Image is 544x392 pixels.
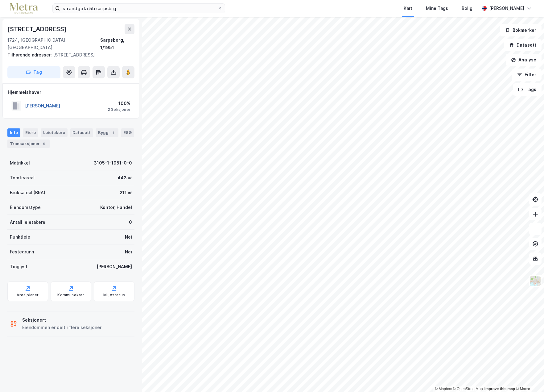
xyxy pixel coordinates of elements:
div: 1724, [GEOGRAPHIC_DATA], [GEOGRAPHIC_DATA] [7,36,100,51]
img: Z [530,275,541,287]
img: metra-logo.256734c3b2bbffee19d4.png [10,3,38,14]
div: Tinglyst [10,263,27,270]
div: [PERSON_NAME] [489,5,524,12]
div: Bruksareal (BRA) [10,189,45,196]
div: Transaksjoner [7,140,50,148]
div: Hjemmelshaver [8,89,134,96]
div: 100% [108,100,130,107]
button: Bokmerker [500,24,542,36]
div: Antall leietakere [10,219,45,226]
div: Tomteareal [10,174,35,181]
div: 2 Seksjoner [108,107,130,112]
div: ESG [121,128,134,137]
div: Arealplaner [17,293,39,298]
div: 5 [41,141,47,147]
div: Bolig [462,5,472,12]
span: Tilhørende adresser: [7,52,53,57]
iframe: Chat Widget [513,362,544,392]
button: Datasett [504,39,542,51]
a: Improve this map [484,387,515,391]
div: Datasett [70,128,93,137]
div: Sarpsborg, 1/1951 [100,36,134,51]
div: Mine Tags [426,5,448,12]
div: Eiendomstype [10,204,41,211]
div: Matrikkel [10,159,30,167]
div: Miljøstatus [103,293,125,298]
div: Eiere [23,128,38,137]
div: 0 [129,219,132,226]
button: Analyse [506,54,542,66]
div: Festegrunn [10,248,34,256]
div: Punktleie [10,233,30,241]
div: Seksjonert [22,316,101,324]
input: Søk på adresse, matrikkel, gårdeiere, leietakere eller personer [60,4,217,13]
a: Mapbox [435,387,452,391]
button: Filter [512,69,542,81]
div: [PERSON_NAME] [97,263,132,270]
button: Tags [513,83,542,96]
a: OpenStreetMap [453,387,483,391]
div: Nei [125,248,132,256]
div: Kontor, Handel [100,204,132,211]
div: 211 ㎡ [120,189,132,196]
div: Bygg [96,128,118,137]
div: Kommunekart [57,293,84,298]
div: 3105-1-1951-0-0 [94,159,132,167]
div: Eiendommen er delt i flere seksjoner [22,324,101,331]
div: Nei [125,233,132,241]
div: 443 ㎡ [117,174,132,181]
div: 1 [110,130,116,136]
div: Kontrollprogram for chat [513,362,544,392]
div: Leietakere [41,128,68,137]
div: Info [7,128,20,137]
div: [STREET_ADDRESS] [7,51,130,59]
button: Tag [7,66,60,78]
div: Kart [404,5,412,12]
div: [STREET_ADDRESS] [7,24,68,34]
